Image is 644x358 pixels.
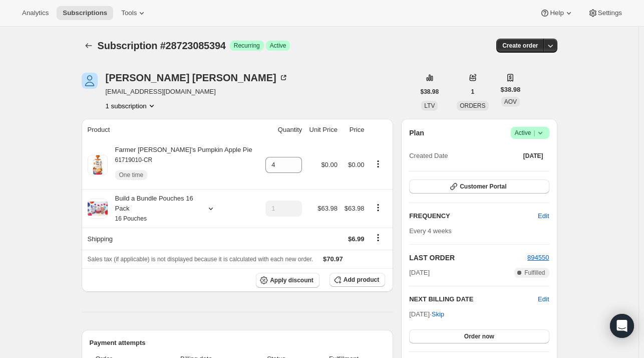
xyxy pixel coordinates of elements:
[527,254,549,261] a: 894550
[330,273,385,287] button: Add product
[409,329,549,343] button: Order now
[270,42,286,50] span: Active
[106,87,288,97] span: [EMAIL_ADDRESS][DOMAIN_NAME]
[121,9,137,17] span: Tools
[317,205,338,212] span: $63.98
[370,232,386,243] button: Shipping actions
[82,39,96,53] button: Subscriptions
[115,215,147,222] small: 16 Pouches
[415,85,445,99] button: $38.98
[501,85,521,95] span: $38.98
[108,194,198,224] div: Build a Bundle Pouches 16 Pack
[409,253,527,263] h2: LAST ORDER
[305,119,341,141] th: Unit Price
[234,42,260,50] span: Recurring
[532,208,555,224] button: Edit
[106,101,157,111] button: Product actions
[22,9,49,17] span: Analytics
[464,332,494,340] span: Order now
[502,42,538,50] span: Create order
[523,152,543,160] span: [DATE]
[348,161,365,168] span: $0.00
[424,102,435,109] span: LTV
[90,338,386,348] h2: Payment attempts
[610,314,634,338] div: Open Intercom Messenger
[370,158,386,169] button: Product actions
[88,155,108,175] img: product img
[582,6,628,20] button: Settings
[409,180,549,194] button: Customer Portal
[538,211,549,221] span: Edit
[504,98,517,105] span: AOV
[119,171,144,179] span: One time
[527,253,549,263] button: 894550
[409,310,444,318] span: [DATE] ·
[432,309,444,319] span: Skip
[82,119,261,141] th: Product
[341,119,368,141] th: Price
[496,39,544,53] button: Create order
[534,6,579,20] button: Help
[471,88,475,96] span: 1
[16,6,55,20] button: Analytics
[370,202,386,213] button: Product actions
[409,211,538,221] h2: FREQUENCY
[348,235,365,243] span: $6.99
[57,6,113,20] button: Subscriptions
[344,276,379,284] span: Add product
[426,306,450,322] button: Skip
[323,255,343,263] span: $70.97
[82,73,98,89] span: Seth Foust
[270,276,313,284] span: Apply discount
[524,269,545,277] span: Fulfilled
[409,294,538,304] h2: NEXT BILLING DATE
[115,6,153,20] button: Tools
[517,149,549,163] button: [DATE]
[550,9,563,17] span: Help
[409,227,452,235] span: Every 4 weeks
[82,228,261,250] th: Shipping
[421,88,439,96] span: $38.98
[345,205,365,212] span: $63.98
[409,128,424,138] h2: Plan
[261,119,305,141] th: Quantity
[409,268,430,278] span: [DATE]
[465,85,481,99] button: 1
[460,102,485,109] span: ORDERS
[460,183,506,191] span: Customer Portal
[256,273,319,288] button: Apply discount
[106,73,288,83] div: [PERSON_NAME] [PERSON_NAME]
[88,256,313,263] span: Sales tax (if applicable) is not displayed because it is calculated with each new order.
[98,40,226,51] span: Subscription #28723085394
[538,294,549,304] button: Edit
[63,9,107,17] span: Subscriptions
[115,156,153,163] small: 61719010-CR
[598,9,622,17] span: Settings
[321,161,338,168] span: $0.00
[108,145,252,185] div: Farmer [PERSON_NAME]'s Pumpkin Apple Pie
[409,151,448,161] span: Created Date
[533,129,535,137] span: |
[515,128,545,138] span: Active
